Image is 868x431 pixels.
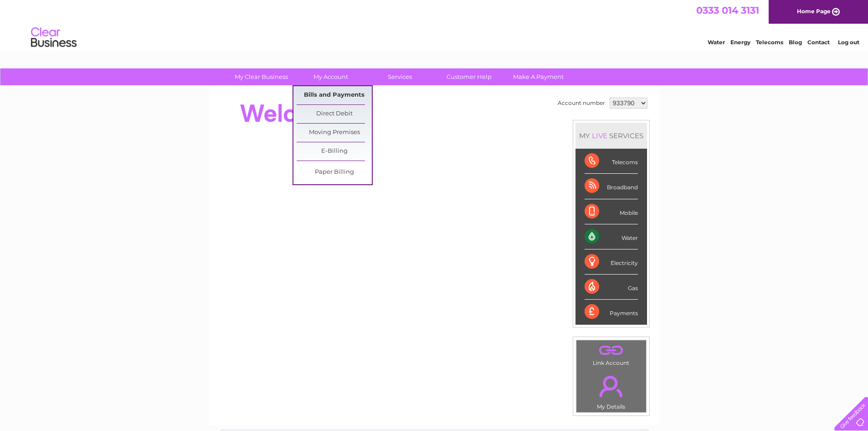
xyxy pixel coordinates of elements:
[585,199,638,224] div: Mobile
[730,39,750,46] a: Energy
[575,123,647,149] div: MY SERVICES
[293,68,368,85] a: My Account
[585,275,638,300] div: Gas
[555,95,607,111] td: Account number
[576,340,647,369] td: Link Account
[297,163,372,182] a: Paper Billing
[362,68,437,85] a: Services
[31,24,77,52] img: logo.png
[501,68,576,85] a: Make A Payment
[579,343,644,358] a: .
[838,39,859,46] a: Log out
[219,5,650,44] div: Clear Business is a trading name of Verastar Limited (registered in [GEOGRAPHIC_DATA] No. 3667643...
[297,86,372,104] a: Bills and Payments
[807,39,830,46] a: Contact
[585,224,638,249] div: Water
[789,39,802,46] a: Blog
[297,124,372,142] a: Moving Premises
[756,39,783,46] a: Telecoms
[297,142,372,161] a: E-Billing
[297,105,372,123] a: Direct Debit
[576,368,647,413] td: My Details
[579,370,644,402] a: .
[708,39,725,46] a: Water
[585,149,638,174] div: Telecoms
[224,68,299,85] a: My Clear Business
[585,174,638,199] div: Broadband
[696,5,759,16] a: 0333 014 3131
[590,131,609,140] div: LIVE
[585,300,638,324] div: Payments
[431,68,507,85] a: Customer Help
[585,249,638,275] div: Electricity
